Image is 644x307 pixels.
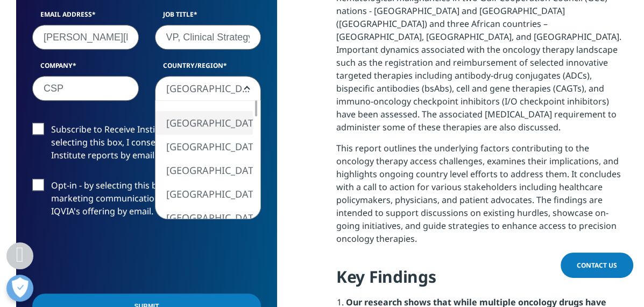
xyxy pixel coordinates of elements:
[155,158,253,182] li: [GEOGRAPHIC_DATA]
[32,61,139,76] label: Company
[32,235,196,277] iframe: reCAPTCHA
[155,111,253,135] li: [GEOGRAPHIC_DATA]
[155,10,261,25] label: Job Title
[155,206,253,229] li: [GEOGRAPHIC_DATA]
[32,123,261,168] label: Subscribe to Receive Institute Reports - by selecting this box, I consent to receiving IQVIA Inst...
[561,253,633,278] a: Contact Us
[336,266,628,296] h4: Key Findings
[336,142,628,253] p: This report outlines the underlying factors contributing to the oncology therapy access challenge...
[155,61,261,76] label: Country/Region
[32,10,139,25] label: Email Address
[155,182,253,206] li: [GEOGRAPHIC_DATA]
[6,275,33,302] button: Open Preferences
[577,261,617,270] span: Contact Us
[32,179,261,224] label: Opt-in - by selecting this box, I consent to receiving marketing communications and information a...
[155,135,253,158] li: [GEOGRAPHIC_DATA]
[155,76,261,101] span: United States
[155,76,261,101] span: United States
